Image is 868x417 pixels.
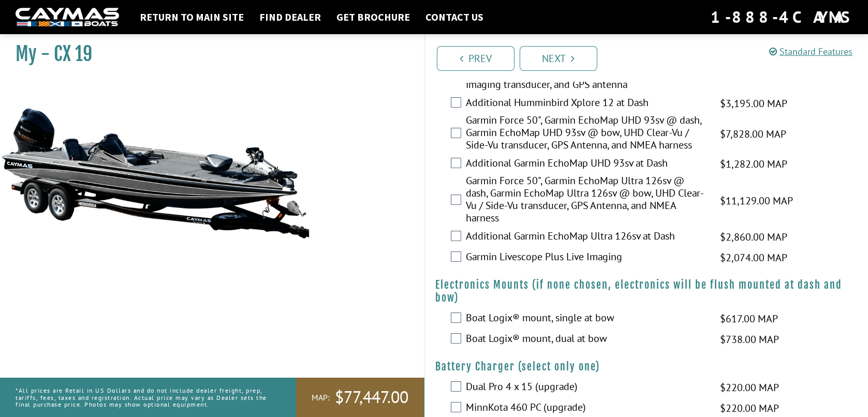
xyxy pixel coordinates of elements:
[435,278,858,304] h4: Electronics Mounts (if none chosen, electronics will be flush mounted at dash and bow)
[711,6,852,28] div: 1-888-4CAYMAS
[720,380,779,395] span: $220.00 MAP
[720,400,779,416] span: $220.00 MAP
[16,382,273,413] p: *All prices are Retail in US Dollars and do not include dealer freight, prep, tariffs, fees, taxe...
[720,126,786,142] span: $7,828.00 MAP
[720,332,779,347] span: $738.00 MAP
[435,360,858,373] h4: Battery Charger (select only one)
[420,10,489,24] a: Contact Us
[466,311,707,326] label: Boat Logix® mount, single at bow
[769,46,852,57] a: Standard Features
[720,311,778,326] span: $617.00 MAP
[335,386,408,408] span: $77,447.00
[720,193,793,209] span: $11,129.00 MAP
[466,157,707,172] label: Additional Garmin EchoMap UHD 93sv at Dash
[720,96,787,111] span: $3,195.00 MAP
[466,174,707,227] label: Garmin Force 50", Garmin EchoMap Ultra 126sv @ dash, Garmin EchoMap Ultra 126sv @ bow, UHD Clear-...
[296,378,424,417] a: MAP:$77,447.00
[254,10,326,24] a: Find Dealer
[331,10,415,24] a: Get Brochure
[520,46,597,71] a: Next
[466,250,707,265] label: Garmin Livescope Plus Live Imaging
[16,8,119,27] img: white-logo-c9c8dbefe5ff5ceceb0f0178aa75bf4bb51f6bca0971e226c86eb53dfe498488.png
[720,156,787,172] span: $1,282.00 MAP
[466,332,707,347] label: Boat Logix® mount, dual at bow
[720,229,787,245] span: $2,860.00 MAP
[466,230,707,245] label: Additional Garmin EchoMap Ultra 126sv at Dash
[437,46,514,71] a: Prev
[16,42,398,66] h1: My - CX 19
[720,250,787,265] span: $2,074.00 MAP
[466,114,707,154] label: Garmin Force 50", Garmin EchoMap UHD 93sv @ dash, Garmin EchoMap UHD 93sv @ bow, UHD Clear-Vu / S...
[466,380,707,395] label: Dual Pro 4 x 15 (upgrade)
[312,392,330,403] span: MAP:
[466,401,707,416] label: MinnKota 460 PC (upgrade)
[466,96,707,111] label: Additional Humminbird Xplore 12 at Dash
[135,10,249,24] a: Return to main site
